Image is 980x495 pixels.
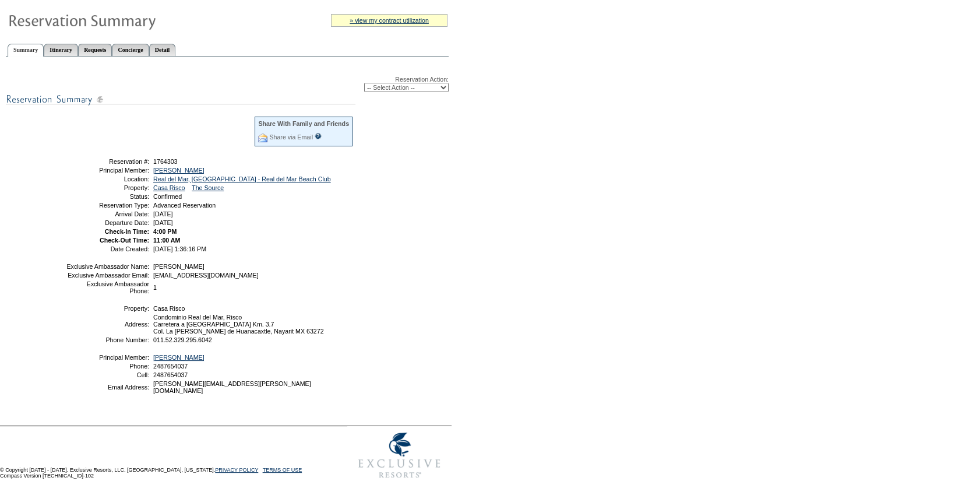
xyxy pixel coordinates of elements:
span: [PERSON_NAME] [153,263,205,270]
a: Itinerary [44,44,78,56]
a: Concierge [112,44,149,56]
a: Share via Email [269,134,313,141]
div: Share With Family and Friends [258,120,349,127]
td: Phone: [66,363,149,370]
td: Exclusive Ambassador Email: [66,272,149,279]
span: 1764303 [153,158,178,165]
td: Phone Number: [66,336,149,343]
td: Status: [66,193,149,200]
a: [PERSON_NAME] [153,354,205,361]
a: The Source [192,184,224,191]
a: Real del Mar, [GEOGRAPHIC_DATA] - Real del Mar Beach Club [153,175,331,182]
span: 11:00 AM [153,237,180,244]
strong: Check-Out Time: [100,237,149,244]
td: Cell: [66,371,149,378]
td: Email Address: [66,380,149,394]
span: [DATE] [153,219,173,226]
input: What is this? [315,133,322,139]
td: Reservation #: [66,158,149,165]
td: Arrival Date: [66,210,149,217]
td: Exclusive Ambassador Phone: [66,280,149,294]
a: Requests [78,44,112,56]
img: subTtlResSummary.gif [6,92,355,107]
strong: Check-In Time: [105,228,149,235]
span: 4:00 PM [153,228,177,235]
span: Condominio Real del Mar, Risco Carretera a [GEOGRAPHIC_DATA] Km. 3.7 Col. La [PERSON_NAME] de Hua... [153,314,324,335]
a: » view my contract utilization [350,17,429,24]
td: Principal Member: [66,167,149,174]
td: Reservation Type: [66,202,149,209]
div: Reservation Action: [6,76,449,92]
span: [PERSON_NAME][EMAIL_ADDRESS][PERSON_NAME][DOMAIN_NAME] [153,380,311,394]
span: [DATE] 1:36:16 PM [153,245,206,252]
span: 1 [153,284,157,291]
span: Casa Risco [153,305,185,312]
span: Confirmed [153,193,182,200]
span: 2487654037 [153,363,188,370]
span: Advanced Reservation [153,202,216,209]
td: Address: [66,314,149,335]
span: [EMAIL_ADDRESS][DOMAIN_NAME] [153,272,259,279]
a: PRIVACY POLICY [215,467,258,473]
a: Detail [149,44,176,56]
td: Location: [66,175,149,182]
a: [PERSON_NAME] [153,167,205,174]
a: TERMS OF USE [263,467,302,473]
td: Date Created: [66,245,149,252]
img: Exclusive Resorts [347,426,452,485]
span: [DATE] [153,210,173,217]
a: Summary [8,44,44,57]
a: Casa Risco [153,184,185,191]
td: Departure Date: [66,219,149,226]
span: 011.52.329.295.6042 [153,336,212,343]
img: Reservaton Summary [8,8,241,31]
td: Principal Member: [66,354,149,361]
td: Exclusive Ambassador Name: [66,263,149,270]
td: Property: [66,184,149,191]
td: Property: [66,305,149,312]
span: 2487654037 [153,371,188,378]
